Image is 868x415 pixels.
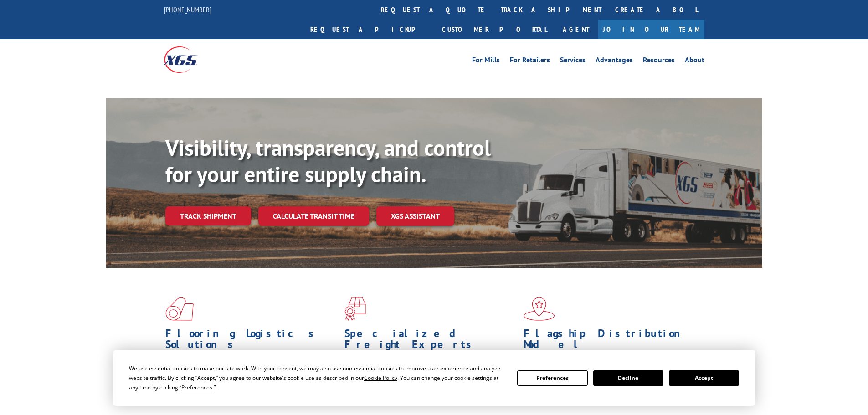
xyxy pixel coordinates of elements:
[129,364,506,392] div: We use essential cookies to make our site work. With your consent, we may also use non-essential ...
[181,384,212,391] span: Preferences
[376,206,454,226] a: XGS ASSISTANT
[303,20,435,39] a: Request a pickup
[113,350,755,406] div: Cookie Consent Prompt
[554,20,598,39] a: Agent
[165,206,251,225] a: Track shipment
[344,328,517,354] h1: Specialized Freight Experts
[524,297,555,321] img: xgs-icon-flagship-distribution-model-red
[643,56,675,67] a: Resources
[593,370,663,386] button: Decline
[560,56,586,67] a: Services
[344,297,366,321] img: xgs-icon-focused-on-flooring-red
[435,20,554,39] a: Customer Portal
[517,370,587,386] button: Preferences
[258,206,369,226] a: Calculate transit time
[364,374,397,382] span: Cookie Policy
[165,133,491,188] b: Visibility, transparency, and control for your entire supply chain.
[685,56,704,67] a: About
[598,20,704,39] a: Join Our Team
[524,328,696,354] h1: Flagship Distribution Model
[165,297,194,321] img: xgs-icon-total-supply-chain-intelligence-red
[669,370,739,386] button: Accept
[165,328,338,354] h1: Flooring Logistics Solutions
[510,56,550,67] a: For Retailers
[472,56,500,67] a: For Mills
[164,5,211,14] a: [PHONE_NUMBER]
[596,56,633,67] a: Advantages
